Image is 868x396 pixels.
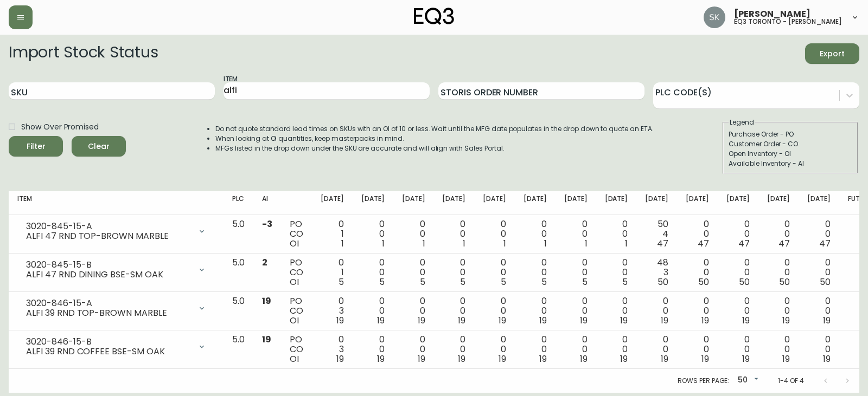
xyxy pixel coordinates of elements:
[807,258,831,287] div: 0 0
[339,276,344,288] span: 5
[321,335,344,364] div: 0 3
[26,308,191,318] div: ALFI 39 RND TOP-BROWN MARBLE
[483,219,506,249] div: 0 0
[26,222,191,231] div: 3020-845-15-A
[321,219,344,249] div: 0 1
[661,314,668,327] span: 19
[402,258,425,287] div: 0 0
[742,314,750,327] span: 19
[678,376,729,386] p: Rows per page:
[645,296,668,326] div: 0 0
[729,149,852,159] div: Open Inventory - OI
[622,276,628,288] span: 5
[767,258,790,287] div: 0 0
[321,296,344,326] div: 0 3
[26,231,191,241] div: ALFI 47 RND TOP-BROWN MARBLE
[564,296,588,326] div: 0 0
[290,276,299,288] span: OI
[312,191,353,215] th: [DATE]
[582,276,588,288] span: 5
[483,335,506,364] div: 0 0
[290,314,299,327] span: OI
[807,219,831,249] div: 0 0
[729,118,755,127] legend: Legend
[686,296,709,326] div: 0 0
[524,335,547,364] div: 0 0
[726,335,750,364] div: 0 0
[556,191,596,215] th: [DATE]
[499,314,506,327] span: 19
[379,276,385,288] span: 5
[499,353,506,365] span: 19
[767,219,790,249] div: 0 0
[27,140,46,153] div: Filter
[758,191,799,215] th: [DATE]
[729,159,852,168] div: Available Inventory - AI
[442,258,465,287] div: 0 0
[501,276,506,288] span: 5
[382,237,385,250] span: 1
[393,191,434,215] th: [DATE]
[782,314,790,327] span: 19
[321,258,344,287] div: 0 1
[460,276,465,288] span: 5
[26,347,191,356] div: ALFI 39 RND COFFEE BSE-SM OAK
[9,191,224,215] th: Item
[483,258,506,287] div: 0 0
[701,314,709,327] span: 19
[463,237,465,250] span: 1
[353,191,393,215] th: [DATE]
[805,43,859,64] button: Export
[361,258,385,287] div: 0 0
[26,270,191,280] div: ALFI 47 RND DINING BSE-SM OAK
[645,258,668,287] div: 48 3
[17,258,215,282] div: 3020-845-15-BALFI 47 RND DINING BSE-SM OAK
[402,335,425,364] div: 0 0
[658,276,668,288] span: 50
[336,314,344,327] span: 19
[799,191,839,215] th: [DATE]
[21,121,99,133] span: Show Over Promised
[524,258,547,287] div: 0 0
[26,260,191,270] div: 3020-845-15-B
[698,237,709,250] span: 47
[290,353,299,365] span: OI
[290,296,303,326] div: PO CO
[698,276,709,288] span: 50
[686,219,709,249] div: 0 0
[734,10,810,18] span: [PERSON_NAME]
[726,219,750,249] div: 0 0
[778,237,790,250] span: 47
[636,191,677,215] th: [DATE]
[215,134,654,144] li: When looking at OI quantities, keep masterpacks in mind.
[215,124,654,134] li: Do not quote standard lead times on SKUs with an OI of 10 or less. Wait until the MFG date popula...
[814,47,851,61] span: Export
[539,314,547,327] span: 19
[704,7,725,28] img: 2f4b246f1aa1d14c63ff9b0999072a8a
[564,335,588,364] div: 0 0
[767,296,790,326] div: 0 0
[262,295,271,307] span: 19
[224,215,253,254] td: 5.0
[605,219,628,249] div: 0 0
[414,8,454,25] img: logo
[72,136,126,157] button: Clear
[224,330,253,369] td: 5.0
[524,296,547,326] div: 0 0
[657,237,668,250] span: 47
[515,191,556,215] th: [DATE]
[433,191,474,215] th: [DATE]
[224,254,253,292] td: 5.0
[564,258,588,287] div: 0 0
[402,219,425,249] div: 0 0
[215,144,654,153] li: MFGs listed in the drop down under the SKU are accurate and will align with Sales Portal.
[718,191,758,215] th: [DATE]
[733,372,761,389] div: 50
[742,353,750,365] span: 19
[17,335,215,359] div: 3020-846-15-BALFI 39 RND COFFEE BSE-SM OAK
[80,140,117,153] span: Clear
[458,314,465,327] span: 19
[605,258,628,287] div: 0 0
[807,335,831,364] div: 0 0
[524,219,547,249] div: 0 0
